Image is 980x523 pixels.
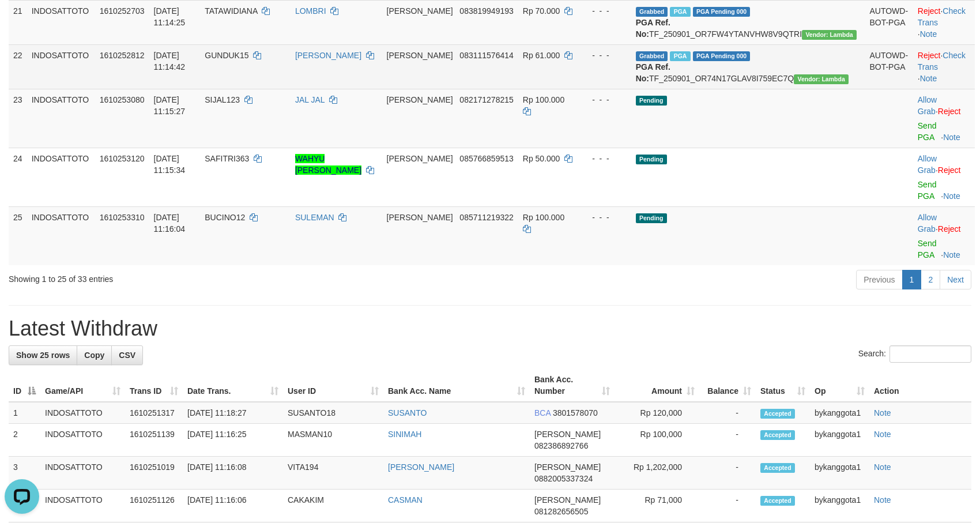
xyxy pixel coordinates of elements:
td: - [699,457,756,490]
span: · [918,154,938,175]
a: LOMBRI [295,6,326,16]
a: SUSANTO [388,408,427,417]
th: Date Trans.: activate to sort column ascending [183,369,283,402]
a: Send PGA [918,180,937,201]
td: [DATE] 11:18:27 [183,402,283,424]
a: SULEMAN [295,213,334,222]
th: Balance: activate to sort column ascending [699,369,756,402]
span: [PERSON_NAME] [387,95,453,104]
span: Copy 085711219322 to clipboard [459,213,513,222]
span: 1610253310 [100,213,145,222]
a: Note [943,250,960,259]
th: Action [869,369,971,402]
span: CSV [119,351,135,360]
a: Next [940,270,971,289]
a: JAL JAL [295,95,325,104]
td: 22 [9,44,27,89]
b: PGA Ref. No: [636,18,670,39]
td: 24 [9,148,27,206]
span: Vendor URL: https://order7.1velocity.biz [794,74,849,84]
span: Copy 085766859513 to clipboard [459,154,513,163]
th: Status: activate to sort column ascending [756,369,810,402]
a: Check Trans [918,51,966,72]
td: AUTOWD-BOT-PGA [865,44,913,89]
td: INDOSATTOTO [27,44,95,89]
td: MASMAN10 [283,424,383,457]
span: Copy 083111576414 to clipboard [459,51,513,60]
a: Previous [856,270,902,289]
td: [DATE] 11:16:06 [183,490,283,522]
td: · [913,89,975,148]
a: CSV [111,345,143,365]
td: bykanggota1 [810,402,869,424]
span: Accepted [760,496,795,506]
span: 1610253080 [100,95,145,104]
span: Rp 100.000 [523,95,564,104]
span: 1610252812 [100,51,145,60]
td: [DATE] 11:16:08 [183,457,283,490]
td: · · [913,44,975,89]
span: [PERSON_NAME] [534,462,601,472]
a: SINIMAH [388,430,421,439]
a: Send PGA [918,121,937,142]
span: Accepted [760,409,795,419]
span: Marked by bykanggota1 [670,7,690,17]
a: Reject [938,107,961,116]
span: · [918,213,938,234]
span: [DATE] 11:15:27 [154,95,186,116]
th: Op: activate to sort column ascending [810,369,869,402]
a: WAHYU [PERSON_NAME] [295,154,361,175]
b: PGA Ref. No: [636,62,670,83]
a: Reject [938,165,961,175]
span: [PERSON_NAME] [387,51,453,60]
td: Rp 71,000 [615,490,699,522]
span: Copy 082171278215 to clipboard [459,95,513,104]
span: Pending [636,155,667,164]
span: [PERSON_NAME] [534,430,601,439]
span: Grabbed [636,51,668,61]
td: Rp 120,000 [615,402,699,424]
th: Amount: activate to sort column ascending [615,369,699,402]
td: · [913,206,975,265]
td: - [699,402,756,424]
span: Accepted [760,430,795,440]
button: Open LiveChat chat widget [5,5,39,39]
span: [PERSON_NAME] [387,6,453,16]
a: Note [874,430,891,439]
a: Note [874,408,891,417]
td: INDOSATTOTO [40,402,125,424]
td: 2 [9,424,40,457]
td: · [913,148,975,206]
a: [PERSON_NAME] [388,462,454,472]
td: TF_250901_OR74N17GLAV8I759EC7Q [631,44,865,89]
a: Note [943,133,960,142]
a: Note [874,495,891,505]
th: Bank Acc. Name: activate to sort column ascending [383,369,530,402]
td: CAKAKIM [283,490,383,522]
th: Trans ID: activate to sort column ascending [125,369,183,402]
a: Allow Grab [918,154,937,175]
a: Show 25 rows [9,345,77,365]
td: [DATE] 11:16:25 [183,424,283,457]
th: ID: activate to sort column descending [9,369,40,402]
span: [PERSON_NAME] [387,213,453,222]
span: Grabbed [636,7,668,17]
td: INDOSATTOTO [27,206,95,265]
td: 1 [9,402,40,424]
div: Showing 1 to 25 of 33 entries [9,269,399,285]
span: Copy [84,351,104,360]
span: PGA Pending [693,7,751,17]
span: [PERSON_NAME] [534,495,601,505]
h1: Latest Withdraw [9,317,971,340]
span: BCA [534,408,551,417]
td: INDOSATTOTO [27,148,95,206]
span: Accepted [760,463,795,473]
a: Copy [77,345,112,365]
td: Rp 1,202,000 [615,457,699,490]
a: 1 [902,270,922,289]
span: Copy 083819949193 to clipboard [459,6,513,16]
span: PGA Pending [693,51,751,61]
td: SUSANTO18 [283,402,383,424]
a: Reject [918,51,941,60]
a: Note [920,74,937,83]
